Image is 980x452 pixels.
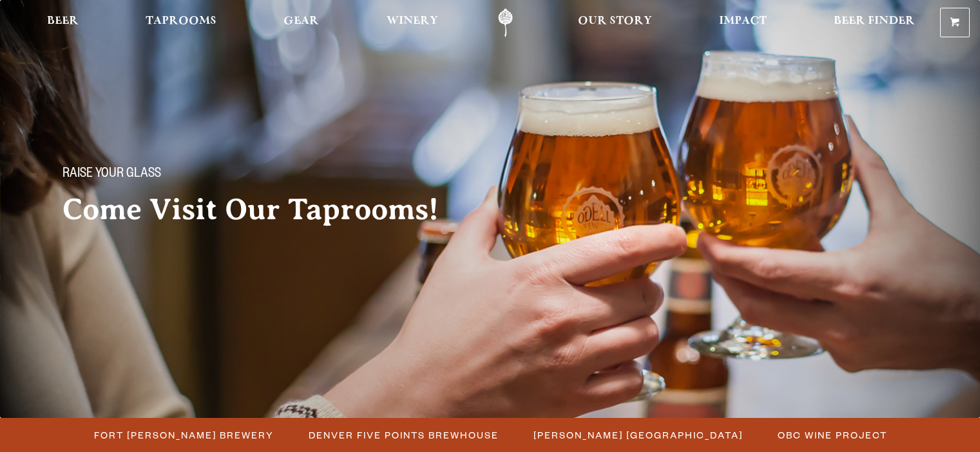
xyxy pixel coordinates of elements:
[711,8,775,37] a: Impact
[825,8,923,37] a: Beer Finder
[275,8,327,37] a: Gear
[719,16,767,26] span: Impact
[526,426,749,444] a: [PERSON_NAME] [GEOGRAPHIC_DATA]
[283,16,319,26] span: Gear
[62,194,465,226] h2: Come Visit Our Taprooms!
[62,167,161,183] span: Raise your glass
[578,16,652,26] span: Our Story
[778,426,887,444] span: OBC Wine Project
[533,426,743,444] span: [PERSON_NAME] [GEOGRAPHIC_DATA]
[309,426,499,444] span: Denver Five Points Brewhouse
[834,16,915,26] span: Beer Finder
[146,16,216,26] span: Taprooms
[39,8,87,37] a: Beer
[770,426,894,444] a: OBC Wine Project
[301,426,505,444] a: Denver Five Points Brewhouse
[570,8,660,37] a: Our Story
[94,426,274,444] span: Fort [PERSON_NAME] Brewery
[387,16,438,26] span: Winery
[86,426,280,444] a: Fort [PERSON_NAME] Brewery
[481,8,530,37] a: Odell Home
[47,16,79,26] span: Beer
[137,8,225,37] a: Taprooms
[378,8,447,37] a: Winery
